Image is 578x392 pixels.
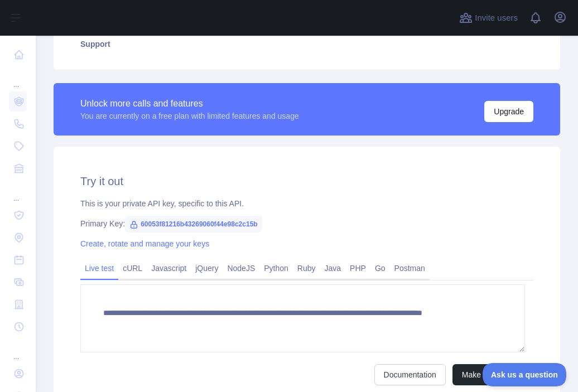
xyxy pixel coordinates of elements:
[374,364,446,385] a: Documentation
[259,259,293,277] a: Python
[484,101,533,122] button: Upgrade
[457,9,520,27] button: Invite users
[9,181,27,203] div: ...
[147,259,191,277] a: Javascript
[67,32,547,56] a: Support
[452,364,533,385] button: Make test request
[320,259,346,277] a: Java
[80,218,533,229] div: Primary Key:
[483,363,567,386] iframe: Toggle Customer Support
[80,259,118,277] a: Live test
[475,12,518,25] span: Invite users
[345,259,370,277] a: PHP
[223,259,259,277] a: NodeJS
[390,259,430,277] a: Postman
[293,259,320,277] a: Ruby
[118,259,147,277] a: cURL
[80,198,533,209] div: This is your private API key, specific to this API.
[191,259,223,277] a: jQuery
[9,339,27,361] div: ...
[80,110,299,122] div: You are currently on a free plan with limited features and usage
[80,239,209,248] a: Create, rotate and manage your keys
[125,216,262,233] span: 60053f81216b43269060f44e98c2c15b
[9,67,27,89] div: ...
[370,259,390,277] a: Go
[80,97,299,110] div: Unlock more calls and features
[80,173,533,189] h2: Try it out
